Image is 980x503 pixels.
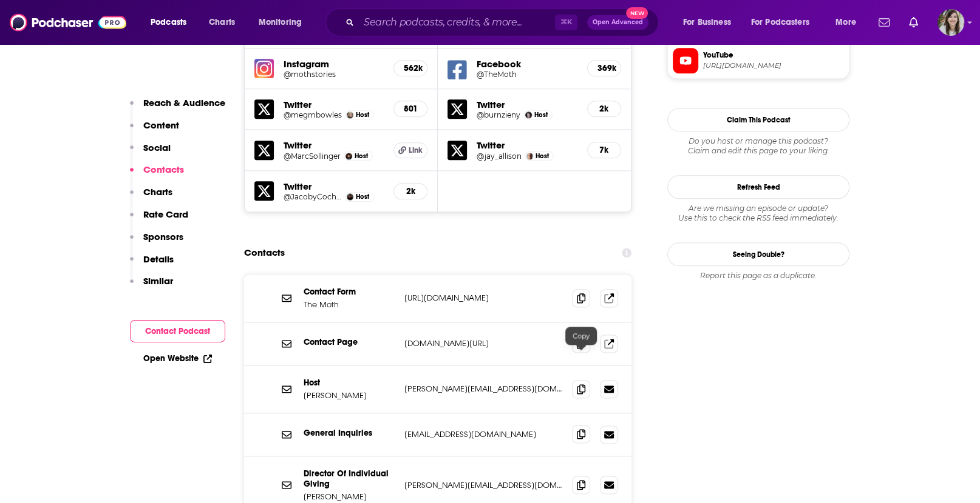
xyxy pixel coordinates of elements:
[284,58,384,70] h5: Instagram
[565,327,597,345] div: Copy
[404,429,562,439] p: [EMAIL_ADDRESS][DOMAIN_NAME]
[874,12,894,33] a: Show notifications dropdown
[143,353,212,364] a: Open Website
[526,153,533,159] img: Jay Allison
[751,14,809,31] span: For Podcasters
[345,153,352,159] img: Marc Sollinger
[683,14,731,31] span: For Business
[130,320,225,342] button: Contact Podcast
[143,208,188,220] p: Rate Card
[284,70,384,79] a: @mothstories
[703,61,844,70] span: https://www.youtube.com/@themoth
[404,63,417,73] h5: 562k
[130,164,184,186] button: Contacts
[409,145,423,155] span: Link
[477,110,520,119] a: @burnzieny
[284,99,384,110] h5: Twitter
[143,231,183,242] p: Sponsors
[284,192,342,201] a: @JacobyCochran
[347,193,353,200] img: Jacoby Cochran
[130,119,179,142] button: Content
[667,136,849,156] div: Claim and edit this page to your liking.
[130,97,225,119] button: Reach & Audience
[304,491,395,502] p: [PERSON_NAME]
[393,142,427,158] a: Link
[404,104,417,114] h5: 801
[667,108,849,132] button: Claim This Podcast
[304,287,395,297] p: Contact Form
[477,139,577,151] h5: Twitter
[477,58,577,70] h5: Facebook
[143,275,173,287] p: Similar
[477,99,577,110] h5: Twitter
[304,390,395,401] p: [PERSON_NAME]
[667,175,849,199] button: Refresh Feed
[130,231,183,253] button: Sponsors
[534,111,548,119] span: Host
[404,338,562,348] p: [DOMAIN_NAME][URL]
[404,384,562,394] p: [PERSON_NAME][EMAIL_ADDRESS][DOMAIN_NAME]
[356,111,369,119] span: Host
[337,8,670,36] div: Search podcasts, credits, & more...
[304,468,395,489] p: Director Of Individual Giving
[143,186,172,198] p: Charts
[143,119,179,131] p: Content
[201,13,242,32] a: Charts
[284,110,342,119] a: @megmbowles
[284,181,384,192] h5: Twitter
[250,13,318,32] button: open menu
[130,142,171,164] button: Social
[667,271,849,281] div: Report this page as a duplicate.
[477,152,522,161] a: @jay_allison
[355,152,368,160] span: Host
[142,13,202,32] button: open menu
[130,275,173,298] button: Similar
[304,337,395,347] p: Contact Page
[209,14,235,31] span: Charts
[536,152,549,160] span: Host
[284,139,384,151] h5: Twitter
[10,11,126,34] img: Podchaser - Follow, Share and Rate Podcasts
[743,13,827,32] button: open menu
[904,12,923,33] a: Show notifications dropdown
[151,14,186,31] span: Podcasts
[130,186,172,208] button: Charts
[835,14,856,31] span: More
[667,242,849,266] a: Seeing Double?
[404,293,562,303] p: [URL][DOMAIN_NAME]
[347,112,353,118] img: Meg Bowles
[597,104,611,114] h5: 2k
[626,7,648,19] span: New
[254,59,274,78] img: iconImage
[827,13,871,32] button: open menu
[703,50,844,61] span: YouTube
[359,13,555,32] input: Search podcasts, credits, & more...
[130,253,174,276] button: Details
[525,112,532,118] img: Catherine Burns
[477,70,577,79] a: @TheMoth
[555,15,577,30] span: ⌘ K
[675,13,746,32] button: open menu
[587,15,648,30] button: Open AdvancedNew
[667,136,849,146] span: Do you host or manage this podcast?
[673,48,844,73] a: YouTube[URL][DOMAIN_NAME]
[143,97,225,108] p: Reach & Audience
[356,193,369,201] span: Host
[937,9,964,36] img: User Profile
[284,152,341,161] a: @MarcSollinger
[304,299,395,310] p: The Moth
[304,378,395,388] p: Host
[593,19,643,25] span: Open Advanced
[667,204,849,223] div: Are we missing an episode or update? Use this to check the RSS feed immediately.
